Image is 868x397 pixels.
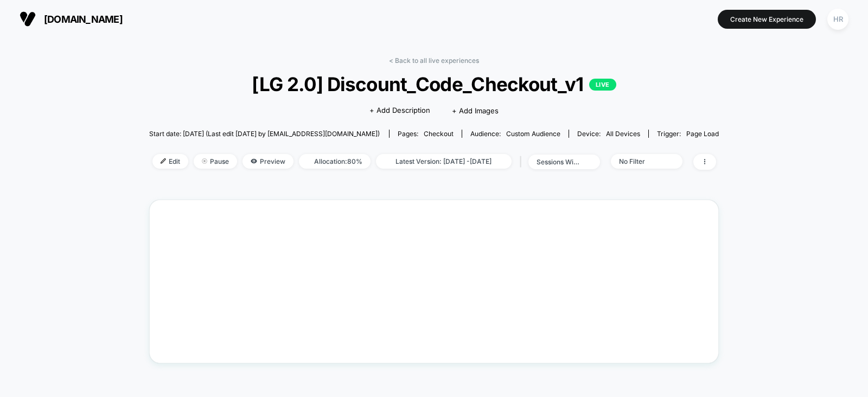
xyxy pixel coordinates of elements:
[517,154,528,170] span: |
[506,130,560,138] span: Custom Audience
[44,14,123,25] span: [DOMAIN_NAME]
[389,56,479,65] a: < Back to all live experiences
[202,158,207,164] img: end
[452,106,499,115] span: + Add Images
[657,130,719,138] div: Trigger:
[686,130,719,138] span: Page Load
[537,158,580,166] div: sessions with impression
[149,130,380,138] span: Start date: [DATE] (Last edit [DATE] by [EMAIL_ADDRESS][DOMAIN_NAME])
[606,130,640,138] span: all devices
[470,130,560,138] div: Audience:
[827,9,848,30] div: HR
[20,11,36,27] img: Visually logo
[152,154,188,169] span: Edit
[299,154,371,169] span: Allocation: 80%
[161,158,166,164] img: edit
[177,73,690,95] span: [LG 2.0] Discount_Code_Checkout_v1
[424,130,454,138] span: checkout
[619,157,662,165] div: No Filter
[824,8,852,30] button: HR
[398,130,454,138] div: Pages:
[16,10,126,28] button: [DOMAIN_NAME]
[242,154,293,169] span: Preview
[589,79,616,91] p: LIVE
[569,130,648,138] span: Device:
[369,105,430,116] span: + Add Description
[718,10,816,29] button: Create New Experience
[376,154,512,169] span: Latest Version: [DATE] - [DATE]
[194,154,237,169] span: Pause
